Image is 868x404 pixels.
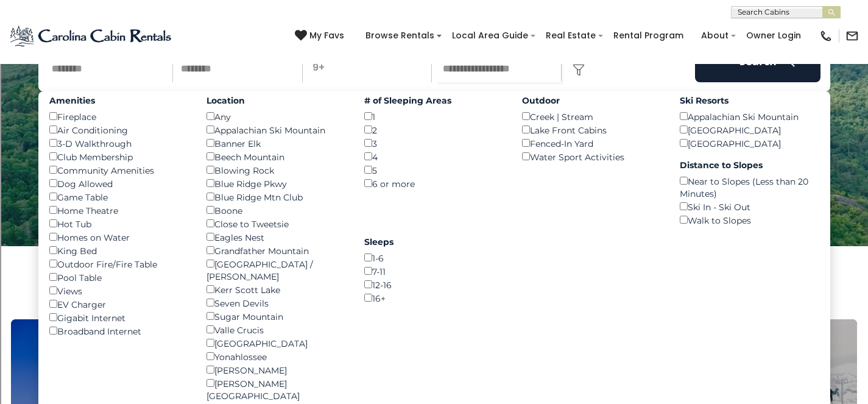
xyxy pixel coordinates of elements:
[49,284,189,297] div: Views
[5,71,863,82] div: Rename
[206,123,346,136] div: Appalachian Ski Mountain
[206,177,346,190] div: Blue Ridge Pkwy
[364,278,504,291] div: 12-16
[695,26,735,45] a: About
[364,163,504,177] div: 5
[364,150,504,163] div: 4
[522,94,662,107] label: Outdoor
[540,26,602,45] a: Real Estate
[680,123,819,136] div: [GEOGRAPHIC_DATA]
[680,159,819,171] label: Distance to Slopes
[819,29,833,43] img: phone-regular-black.png
[364,264,504,278] div: 7-11
[607,26,690,45] a: Rental Program
[5,5,863,16] div: Sort A > Z
[49,94,189,107] label: Amenities
[49,311,189,324] div: Gigabit Internet
[206,363,346,377] div: [PERSON_NAME]
[49,217,189,230] div: Hot Tub
[680,94,819,107] label: Ski Resorts
[206,244,346,257] div: Grandfather Mountain
[206,257,346,283] div: [GEOGRAPHIC_DATA] / [PERSON_NAME]
[206,323,346,336] div: Valle Crucis
[364,251,504,264] div: 1-6
[522,150,662,163] div: Water Sport Activities
[364,236,504,248] label: Sleeps
[49,230,189,244] div: Homes on Water
[364,110,504,123] div: 1
[364,136,504,150] div: 3
[5,16,863,27] div: Sort New > Old
[206,150,346,163] div: Beech Mountain
[364,94,504,107] label: # of Sleeping Areas
[680,213,819,227] div: Walk to Slopes
[49,257,189,271] div: Outdoor Fire/Fire Table
[5,82,863,93] div: Move To ...
[680,174,819,200] div: Near to Slopes (Less than 20 Minutes)
[364,123,504,136] div: 2
[206,283,346,296] div: Kerr Scott Lake
[206,336,346,350] div: [GEOGRAPHIC_DATA]
[5,49,863,60] div: Options
[206,204,346,217] div: Boone
[206,296,346,310] div: Seven Devils
[9,24,174,48] img: Blue-2.png
[740,26,807,45] a: Owner Login
[49,190,189,204] div: Game Table
[680,110,819,123] div: Appalachian Ski Mountain
[206,377,346,402] div: [PERSON_NAME][GEOGRAPHIC_DATA]
[49,150,189,163] div: Club Membership
[49,324,189,338] div: Broadband Internet
[309,29,344,42] span: My Favs
[49,136,189,150] div: 3-D Walkthrough
[364,177,504,190] div: 6 or more
[206,110,346,123] div: Any
[49,177,189,190] div: Dog Allowed
[49,204,189,217] div: Home Theatre
[206,190,346,204] div: Blue Ridge Mtn Club
[522,123,662,136] div: Lake Front Cabins
[680,136,819,150] div: [GEOGRAPHIC_DATA]
[49,163,189,177] div: Community Amenities
[49,271,189,284] div: Pool Table
[845,29,859,43] img: mail-regular-black.png
[5,27,863,38] div: Move To ...
[295,29,347,43] a: My Favs
[49,297,189,311] div: EV Charger
[206,217,346,230] div: Close to Tweetsie
[49,110,189,123] div: Fireplace
[680,200,819,213] div: Ski In - Ski Out
[364,291,504,305] div: 16+
[446,26,534,45] a: Local Area Guide
[49,123,189,136] div: Air Conditioning
[49,244,189,257] div: King Bed
[5,60,863,71] div: Sign out
[359,26,440,45] a: Browse Rentals
[522,136,662,150] div: Fenced-In Yard
[206,310,346,323] div: Sugar Mountain
[206,163,346,177] div: Blowing Rock
[5,38,863,49] div: Delete
[206,136,346,150] div: Banner Elk
[522,110,662,123] div: Creek | Stream
[206,350,346,363] div: Yonahlossee
[206,230,346,244] div: Eagles Nest
[206,94,346,107] label: Location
